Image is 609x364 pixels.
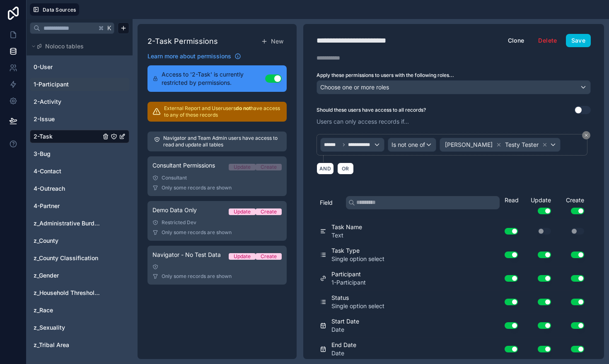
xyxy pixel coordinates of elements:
a: 2-Activity [34,98,101,106]
span: Data Sources [43,7,76,13]
a: z_Household Thresholds [34,289,101,297]
span: Participant [331,270,366,278]
span: K [106,25,112,31]
div: z_County Classification [30,251,129,265]
div: 3-Bug [30,147,129,160]
a: 2-Task [34,132,101,141]
a: z_Race [34,306,101,314]
div: z_County [30,234,129,247]
div: Update [521,196,554,214]
button: Choose one or more roles [317,80,591,94]
p: Users can only access records if... [317,117,591,126]
a: Consultant PermissionsUpdateCreateConsultantOnly some records are shown [147,156,287,196]
span: Date [331,326,359,334]
div: 4-Outreach [30,182,129,195]
div: Update [234,164,251,170]
div: Create [261,253,277,260]
button: Is not one of [388,138,436,152]
span: Navigator - No Test Data [152,251,221,259]
a: Learn more about permissions [147,52,241,60]
div: Restricted Dev [152,219,282,226]
span: Only some records are shown [162,273,232,280]
p: Navigator and Team Admin users have access to read and update all tables [163,135,280,148]
span: z_County [34,237,58,245]
span: Only some records are shown [162,229,232,236]
button: Data Sources [30,3,79,16]
div: z_Administrative Burden [30,217,129,230]
button: AND [317,163,334,175]
span: 2-Issue [34,115,55,123]
span: Task Type [331,247,384,255]
div: 4-Partner [30,199,129,213]
span: 4-Contact [34,167,61,175]
div: 2-Issue [30,113,129,126]
span: Access to '2-Task' is currently restricted by permissions. [162,70,265,87]
span: 1-Participant [331,278,366,287]
a: z_Administrative Burden [34,219,101,227]
span: z_Sexuality [34,323,65,332]
div: z_Sexuality [30,321,129,334]
span: z_Race [34,306,53,314]
div: Read [505,196,521,204]
div: Consultant [152,175,282,181]
div: Update [234,253,251,260]
span: Date [331,349,356,357]
span: Only some records are shown [162,184,232,191]
a: Demo Data OnlyUpdateCreateRestricted DevOnly some records are shown [147,201,287,241]
a: 4-Contact [34,167,101,175]
span: 4-Outreach [34,184,65,193]
button: New [258,34,287,49]
a: z_Gender [34,271,101,280]
span: Start Date [331,317,359,326]
span: z_Gender [34,271,59,280]
a: 1-Participant [34,80,101,89]
span: Text [331,231,362,239]
a: z_County Classification [34,254,101,262]
div: Create [261,164,277,170]
h1: 2-Task Permissions [147,36,218,47]
span: 2-Activity [34,98,61,106]
span: 4-Partner [34,202,60,210]
span: Testy Tester [505,141,539,149]
span: Learn more about permissions [147,52,231,60]
span: New [271,37,283,45]
a: 2-Issue [34,115,101,123]
a: z_Tribal Area [34,341,101,349]
span: 2-Task [34,132,53,141]
span: Consultant Permissions [152,161,215,170]
div: 2-Activity [30,95,129,108]
label: Should these users have access to all records? [317,107,426,113]
button: Save [566,34,591,47]
div: z_Race [30,304,129,317]
button: Noloco tables [30,41,124,52]
span: Is not one of [391,141,425,149]
span: 1-Participant [34,80,69,89]
div: z_Household Thresholds [30,286,129,299]
span: Status [331,294,384,302]
span: [PERSON_NAME] [445,141,493,149]
span: Choose one or more roles [320,84,389,91]
button: Delete [533,34,562,47]
span: Single option select [331,302,384,310]
a: z_Sexuality [34,323,101,332]
span: Field [320,199,333,207]
div: z_Gender [30,269,129,282]
span: z_Tribal Area [34,341,69,349]
a: z_County [34,237,101,245]
span: Single option select [331,255,384,263]
span: Task Name [331,223,362,231]
div: z_Tribal Area [30,338,129,352]
button: OR [337,163,354,175]
a: Navigator - No Test DataUpdateCreateOnly some records are shown [147,246,287,285]
div: 0-User [30,60,129,74]
button: Clone [503,34,530,47]
span: 0-User [34,63,53,71]
a: 0-User [34,63,101,71]
span: End Date [331,341,356,349]
span: Noloco tables [45,42,84,50]
div: Create [554,196,587,214]
a: 4-Outreach [34,184,101,193]
span: OR [340,165,351,172]
a: 4-Partner [34,202,101,210]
